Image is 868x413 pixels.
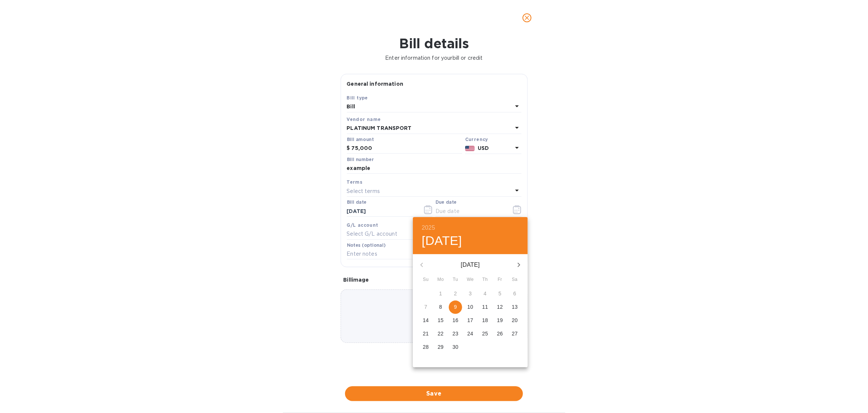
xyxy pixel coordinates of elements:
p: 20 [512,317,518,324]
p: [DATE] [431,260,510,269]
button: 17 [464,314,477,327]
button: 25 [478,327,492,341]
p: 9 [454,303,457,311]
p: 19 [497,317,503,324]
p: 29 [438,343,444,351]
p: 18 [482,317,488,324]
button: 30 [449,341,462,354]
button: 8 [434,301,447,314]
p: 8 [439,303,442,311]
button: 15 [434,314,447,327]
button: 9 [449,301,462,314]
p: 12 [497,303,503,311]
button: 29 [434,341,447,354]
button: 10 [464,301,477,314]
button: 28 [419,341,433,354]
p: 22 [438,330,444,337]
button: 24 [464,327,477,341]
p: 28 [423,343,429,351]
p: 24 [467,330,473,337]
button: 22 [434,327,447,341]
button: 12 [493,301,507,314]
button: 19 [493,314,507,327]
button: 26 [493,327,507,341]
span: We [464,276,477,283]
p: 27 [512,330,518,337]
button: 13 [508,301,521,314]
p: 23 [453,330,458,337]
button: 23 [449,327,462,341]
button: 14 [419,314,433,327]
p: 13 [512,303,518,311]
p: 16 [453,317,458,324]
p: 10 [467,303,473,311]
span: Th [478,276,492,283]
p: 25 [482,330,488,337]
p: 26 [497,330,503,337]
p: 30 [453,343,458,351]
span: Mo [434,276,447,283]
button: 20 [508,314,521,327]
button: [DATE] [422,233,462,249]
span: Tu [449,276,462,283]
p: 17 [467,317,473,324]
p: 21 [423,330,429,337]
span: Su [419,276,433,283]
p: 15 [438,317,444,324]
span: Sa [508,276,521,283]
button: 11 [478,301,492,314]
p: 11 [482,303,488,311]
button: 16 [449,314,462,327]
button: 2025 [422,223,435,233]
button: 27 [508,327,521,341]
p: 14 [423,317,429,324]
span: Fr [493,276,507,283]
button: 21 [419,327,433,341]
button: 18 [478,314,492,327]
